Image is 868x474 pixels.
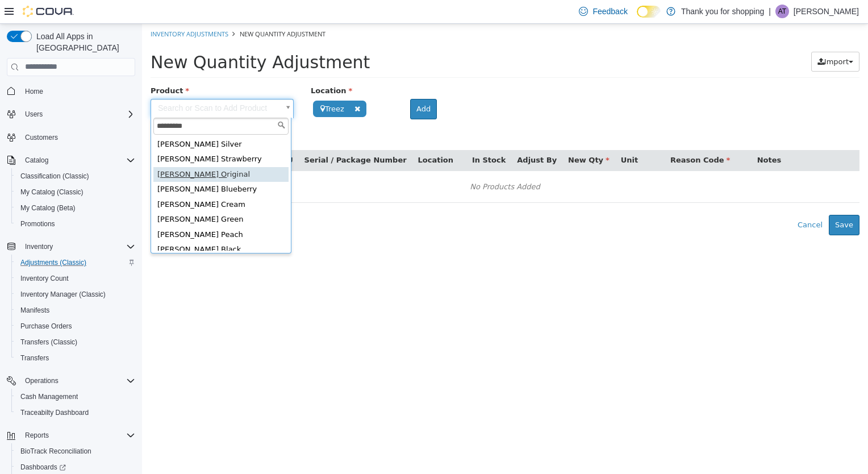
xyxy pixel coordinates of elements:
[23,6,74,17] img: Cova
[16,444,135,458] span: BioTrack Reconciliation
[16,351,135,365] span: Transfers
[2,427,140,443] button: Reports
[25,133,58,142] span: Customers
[20,322,72,331] span: Purchase Orders
[16,460,70,474] a: Dashboards
[2,239,140,255] button: Inventory
[32,31,135,53] span: Load All Apps in [GEOGRAPHIC_DATA]
[16,201,135,215] span: My Catalog (Beta)
[775,5,789,18] div: Alfred Torres
[16,390,135,404] span: Cash Management
[20,240,57,253] button: Inventory
[16,406,93,419] a: Traceabilty Dashboard
[20,306,49,315] span: Manifests
[16,351,53,365] a: Transfers
[16,303,135,317] span: Manifests
[20,338,77,347] span: Transfers (Classic)
[11,128,147,143] div: [PERSON_NAME] Strawberry
[20,429,135,442] span: Reports
[11,184,140,200] button: My Catalog (Classic)
[16,185,88,199] a: My Catalog (Classic)
[778,5,786,18] span: AT
[11,302,140,318] button: Manifests
[11,405,140,421] button: Traceabilty Dashboard
[20,85,48,98] a: Home
[16,303,54,317] a: Manifests
[637,18,637,18] span: Dark Mode
[11,216,140,232] button: Promotions
[16,288,110,301] a: Inventory Manager (Classic)
[11,286,140,302] button: Inventory Manager (Classic)
[11,350,140,366] button: Transfers
[11,203,147,219] div: [PERSON_NAME] Peach
[20,84,135,98] span: Home
[16,390,82,404] a: Cash Management
[20,107,47,121] button: Users
[16,272,135,285] span: Inventory Count
[16,335,82,349] a: Transfers (Classic)
[16,169,135,183] span: Classification (Classic)
[11,158,147,173] div: [PERSON_NAME] Blueberry
[20,153,135,167] span: Catalog
[769,5,771,18] p: |
[11,143,147,159] div: riginal
[20,131,62,144] a: Customers
[637,6,661,18] input: Dark Mode
[11,271,140,286] button: Inventory Count
[2,83,140,99] button: Home
[25,110,43,119] span: Users
[16,217,135,231] span: Promotions
[11,188,147,203] div: [PERSON_NAME] Green
[592,6,627,17] span: Feedback
[11,255,140,271] button: Adjustments (Classic)
[11,173,147,189] div: [PERSON_NAME] Cream
[25,242,53,251] span: Inventory
[2,152,140,168] button: Catalog
[20,408,89,417] span: Traceabilty Dashboard
[16,256,135,269] span: Adjustments (Classic)
[16,406,135,419] span: Traceabilty Dashboard
[2,129,140,145] button: Customers
[20,107,135,121] span: Users
[16,319,77,333] a: Purchase Orders
[16,169,94,183] a: Classification (Classic)
[16,201,80,215] a: My Catalog (Beta)
[25,431,49,440] span: Reports
[11,334,140,350] button: Transfers (Classic)
[16,335,135,349] span: Transfers (Classic)
[16,217,60,231] a: Promotions
[2,373,140,389] button: Operations
[20,447,91,456] span: BioTrack Reconciliation
[20,392,78,401] span: Cash Management
[2,106,140,122] button: Users
[20,172,89,181] span: Classification (Classic)
[11,443,140,459] button: BioTrack Reconciliation
[681,5,764,18] p: Thank you for shopping
[11,200,140,216] button: My Catalog (Beta)
[20,463,66,472] span: Dashboards
[11,113,147,128] div: [PERSON_NAME] Silver
[20,374,135,388] span: Operations
[20,290,106,299] span: Inventory Manager (Classic)
[16,272,73,285] a: Inventory Count
[25,87,43,96] span: Home
[20,130,135,144] span: Customers
[11,168,140,184] button: Classification (Classic)
[25,156,48,165] span: Catalog
[16,256,91,269] a: Adjustments (Classic)
[20,354,49,363] span: Transfers
[16,460,135,474] span: Dashboards
[20,258,86,267] span: Adjustments (Classic)
[11,318,140,334] button: Purchase Orders
[20,240,135,253] span: Inventory
[16,444,96,458] a: BioTrack Reconciliation
[11,389,140,405] button: Cash Management
[16,319,135,333] span: Purchase Orders
[20,203,76,213] span: My Catalog (Beta)
[11,218,147,234] div: [PERSON_NAME] Black
[16,288,135,301] span: Inventory Manager (Classic)
[15,146,85,155] span: [PERSON_NAME] O
[20,429,53,442] button: Reports
[20,374,63,388] button: Operations
[20,274,69,283] span: Inventory Count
